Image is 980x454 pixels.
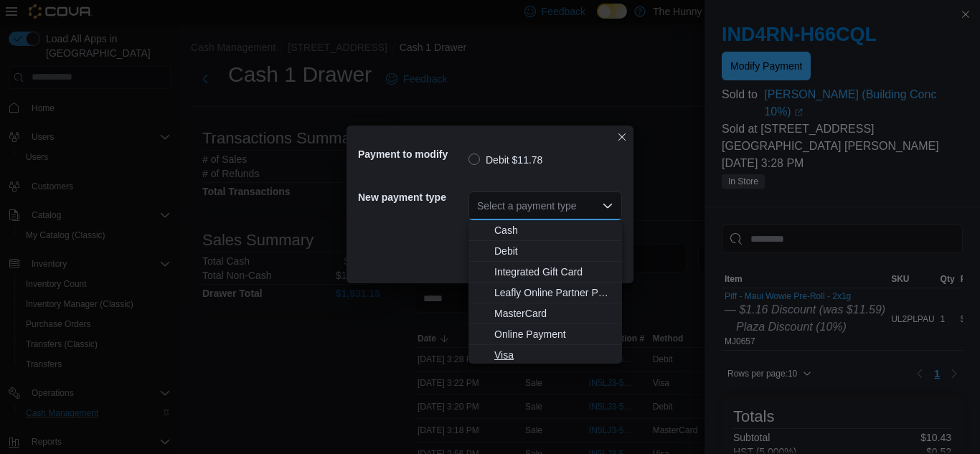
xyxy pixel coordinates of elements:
[468,283,622,303] button: Leafly Online Partner Payment
[477,197,479,214] input: Accessible screen reader label
[494,306,613,321] span: MasterCard
[494,285,613,300] span: Leafly Online Partner Payment
[494,244,613,258] span: Debit
[602,200,613,212] button: Close list of options
[358,140,466,169] h5: Payment to modify
[494,265,613,279] span: Integrated Gift Card
[468,241,622,262] button: Debit
[468,303,622,324] button: MasterCard
[358,183,466,212] h5: New payment type
[468,324,622,345] button: Online Payment
[468,151,542,169] label: Debit $11.78
[468,220,622,366] div: Choose from the following options
[494,327,613,341] span: Online Payment
[468,345,622,366] button: Visa
[613,128,631,146] button: Closes this modal window
[494,348,613,362] span: Visa
[468,220,622,241] button: Cash
[468,262,622,283] button: Integrated Gift Card
[494,223,613,237] span: Cash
